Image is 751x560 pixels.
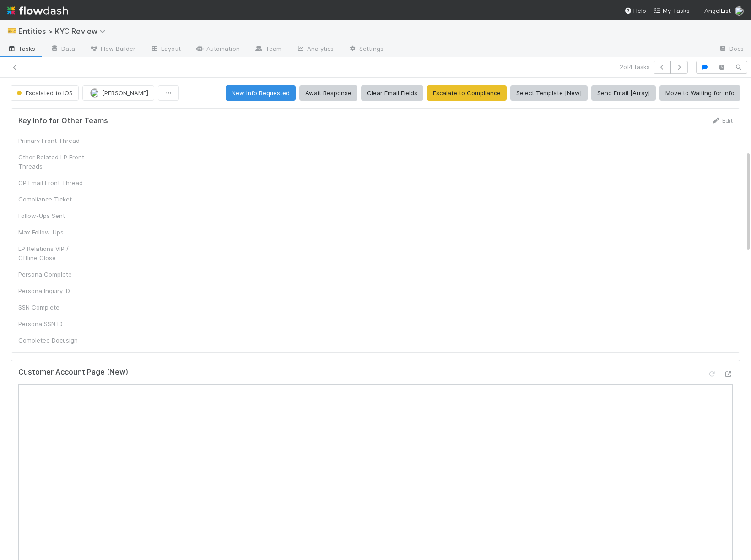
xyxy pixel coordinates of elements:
[704,7,731,14] span: AngelList
[7,44,36,53] span: Tasks
[735,6,744,16] img: avatar_ec94f6e9-05c5-4d36-a6c8-d0cea77c3c29.png
[143,42,188,57] a: Layout
[620,62,650,71] span: 2 of 4 tasks
[654,6,690,15] a: My Tasks
[711,117,733,124] a: Edit
[654,7,690,14] span: My Tasks
[591,85,656,101] button: Send Email [Array]
[18,27,110,36] span: Entities > KYC Review
[18,244,87,262] div: LP Relations VIP / Offline Close
[18,228,87,237] div: Max Follow-Ups
[18,195,87,204] div: Compliance Ticket
[299,85,357,101] button: Await Response
[659,85,740,101] button: Move to Waiting for Info
[289,42,341,57] a: Analytics
[102,89,148,97] span: [PERSON_NAME]
[82,42,143,57] a: Flow Builder
[90,88,99,98] img: avatar_ec94f6e9-05c5-4d36-a6c8-d0cea77c3c29.png
[7,3,68,18] img: logo-inverted-e16ddd16eac7371096b0.svg
[226,85,296,101] button: New Info Requested
[188,42,247,57] a: Automation
[510,85,588,101] button: Select Template [New]
[18,368,128,377] h5: Customer Account Page (New)
[18,152,87,171] div: Other Related LP Front Threads
[341,42,391,57] a: Settings
[18,116,108,125] h5: Key Info for Other Teams
[18,336,87,345] div: Completed Docusign
[90,44,135,53] span: Flow Builder
[427,85,507,101] button: Escalate to Compliance
[711,42,751,57] a: Docs
[18,270,87,279] div: Persona Complete
[82,85,154,101] button: [PERSON_NAME]
[11,85,79,101] button: Escalated to IOS
[624,6,646,15] div: Help
[18,211,87,220] div: Follow-Ups Sent
[15,89,73,97] span: Escalated to IOS
[18,178,87,187] div: GP Email Front Thread
[43,42,82,57] a: Data
[18,136,87,145] div: Primary Front Thread
[18,303,87,312] div: SSN Complete
[18,286,87,295] div: Persona Inquiry ID
[18,319,87,328] div: Persona SSN ID
[361,85,423,101] button: Clear Email Fields
[247,42,289,57] a: Team
[7,27,16,35] span: 🎫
